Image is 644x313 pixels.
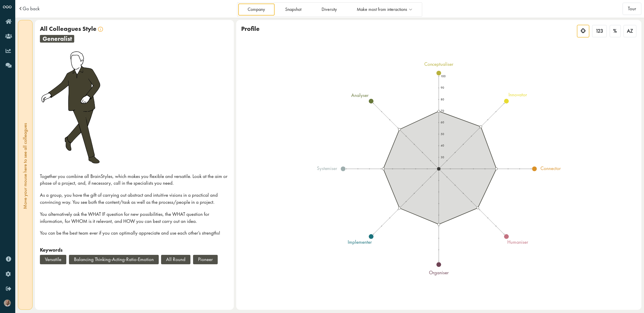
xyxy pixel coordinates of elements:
[351,92,369,98] tspan: analyser
[40,50,103,165] img: generalist.png
[69,255,159,264] div: Balancing thinking-acting-ratio-emotion
[23,6,40,11] a: Go back
[441,97,444,101] text: 80
[347,4,421,16] a: Make most from interactions
[98,27,103,32] img: info.svg
[40,230,229,237] p: You can be the best team ever if you can optimally appreciate and use each other’s strengths!
[40,247,62,253] strong: Keywords
[22,23,29,309] div: Move your mouse here to see all colleagues
[275,4,311,16] a: Snapshot
[40,255,66,264] div: Versatile
[541,165,561,171] tspan: connector
[596,28,603,34] span: 123
[40,192,229,206] p: As a group, you have the gift of carrying out abstract and intuitive visions in a practical and c...
[161,255,190,264] div: All round
[40,35,74,43] span: generalist
[40,211,229,225] p: You alternatively ask the WHAT IF question for new possibilities, the WHAT question for informati...
[238,4,275,16] a: Company
[441,86,444,90] text: 90
[424,61,454,67] tspan: conceptualiser
[613,28,617,34] span: %
[312,4,346,16] a: Diversity
[348,239,372,245] tspan: implementer
[441,109,444,113] text: 70
[193,255,218,264] div: Pioneer
[429,269,449,276] tspan: organiser
[627,28,633,34] span: AZ
[441,74,446,78] text: 100
[40,173,229,187] p: Together you combine all BrainStyles, which makes you flexible and versatile. Look at the aim or ...
[508,239,529,245] tspan: humaniser
[317,165,338,171] tspan: systemiser
[40,25,97,33] span: All Colleagues Style
[509,91,528,98] tspan: innovator
[623,3,641,15] button: Tour
[628,5,636,12] span: Tour
[357,7,407,12] span: Make most from interactions
[241,25,260,33] span: Profile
